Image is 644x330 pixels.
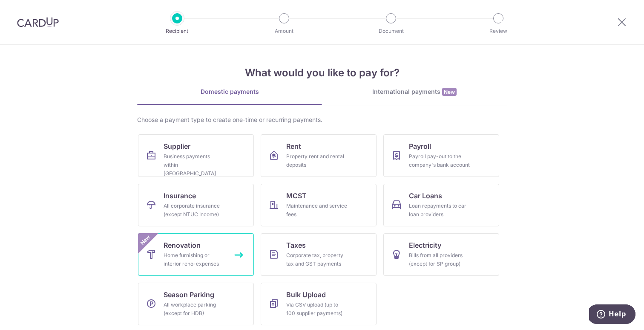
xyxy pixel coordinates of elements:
span: Rent [286,141,301,151]
span: Payroll [409,141,431,151]
span: Help [20,6,37,14]
span: Bulk Upload [286,289,326,300]
div: Maintenance and service fees [286,202,348,219]
div: Payroll pay-out to the company's bank account [409,152,470,169]
span: Season Parking [164,289,214,300]
a: RentProperty rent and rental deposits [261,134,377,177]
span: Insurance [164,191,196,201]
div: Loan repayments to car loan providers [409,202,470,219]
span: Renovation [164,240,201,250]
a: RenovationHome furnishing or interior reno-expensesNew [138,233,254,276]
span: Supplier [164,141,190,151]
a: MCSTMaintenance and service fees [261,184,377,226]
span: Electricity [409,240,441,250]
div: Property rent and rental deposits [286,152,348,169]
img: CardUp [17,17,59,27]
div: Via CSV upload (up to 100 supplier payments) [286,301,348,318]
div: All workplace parking (except for HDB) [164,301,225,318]
p: Amount [253,27,316,35]
div: Home furnishing or interior reno-expenses [164,251,225,268]
div: All corporate insurance (except NTUC Income) [164,202,225,219]
a: TaxesCorporate tax, property tax and GST payments [261,233,377,276]
h4: What would you like to pay for? [137,65,507,81]
p: Recipient [146,27,209,35]
a: Season ParkingAll workplace parking (except for HDB) [138,283,254,325]
div: International payments [322,87,507,96]
span: Car Loans [409,191,442,201]
div: Domestic payments [137,87,322,96]
span: New [138,233,152,247]
span: Taxes [286,240,306,250]
p: Review [467,27,530,35]
a: PayrollPayroll pay-out to the company's bank account [383,134,499,177]
a: SupplierBusiness payments within [GEOGRAPHIC_DATA] [138,134,254,177]
a: ElectricityBills from all providers (except for SP group) [383,233,499,276]
div: Business payments within [GEOGRAPHIC_DATA] [164,152,225,178]
iframe: Opens a widget where you can find more information [589,304,635,326]
div: Bills from all providers (except for SP group) [409,251,470,268]
a: Car LoansLoan repayments to car loan providers [383,184,499,226]
div: Choose a payment type to create one-time or recurring payments. [137,116,507,124]
span: MCST [286,191,307,201]
a: InsuranceAll corporate insurance (except NTUC Income) [138,184,254,226]
span: New [442,88,457,96]
div: Corporate tax, property tax and GST payments [286,251,348,268]
p: Document [359,27,423,35]
a: Bulk UploadVia CSV upload (up to 100 supplier payments) [261,283,377,325]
